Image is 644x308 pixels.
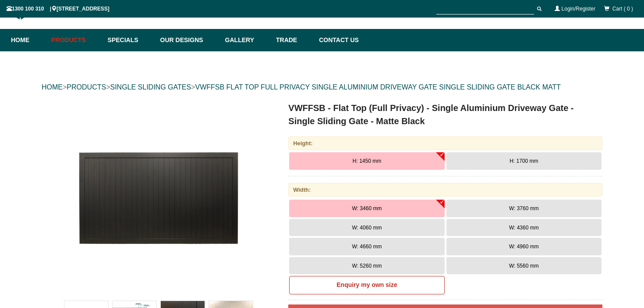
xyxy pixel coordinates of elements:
span: W: 4960 mm [509,244,539,250]
span: W: 4060 mm [352,225,382,231]
button: H: 1700 mm [446,152,602,170]
span: Cart ( 0 ) [612,6,633,12]
button: W: 4660 mm [289,238,444,255]
button: W: 4060 mm [289,219,444,236]
div: > > > [42,73,602,101]
button: W: 5560 mm [446,257,602,275]
a: VWFFSB - Flat Top (Full Privacy) - Single Aluminium Driveway Gate - Single Sliding Gate - Matte B... [42,101,274,294]
a: HOME [42,83,63,91]
span: W: 5560 mm [509,263,539,269]
div: Width: [288,183,602,197]
img: VWFFSB - Flat Top (Full Privacy) - Single Aluminium Driveway Gate - Single Sliding Gate - Matte B... [62,101,255,294]
a: Our Designs [156,29,221,51]
span: W: 4360 mm [509,225,539,231]
button: W: 4960 mm [446,238,602,255]
button: W: 3460 mm [289,200,444,217]
button: W: 3760 mm [446,200,602,217]
span: W: 3760 mm [509,205,539,211]
a: Login/Register [562,6,595,12]
span: W: 4660 mm [352,244,382,250]
a: Gallery [221,29,272,51]
h1: VWFFSB - Flat Top (Full Privacy) - Single Aluminium Driveway Gate - Single Sliding Gate - Matte B... [288,101,602,128]
a: Products [47,29,103,51]
span: 1300 100 310 | [STREET_ADDRESS] [7,6,110,12]
div: Height: [288,136,602,150]
a: Contact Us [315,29,359,51]
span: W: 5260 mm [352,263,382,269]
a: VWFFSB FLAT TOP FULL PRIVACY SINGLE ALUMINIUM DRIVEWAY GATE SINGLE SLIDING GATE BLACK MATT [195,83,561,91]
span: H: 1700 mm [510,158,538,164]
b: Enquiry my own size [336,281,397,288]
input: SEARCH PRODUCTS [436,4,534,14]
a: Home [11,29,47,51]
a: PRODUCTS [67,83,106,91]
button: W: 4360 mm [446,219,602,236]
a: Trade [272,29,315,51]
span: W: 3460 mm [352,205,382,211]
a: Specials [103,29,156,51]
a: Enquiry my own size [289,276,444,294]
span: H: 1450 mm [353,158,381,164]
a: SINGLE SLIDING GATES [110,83,191,91]
button: H: 1450 mm [289,152,444,170]
button: W: 5260 mm [289,257,444,275]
